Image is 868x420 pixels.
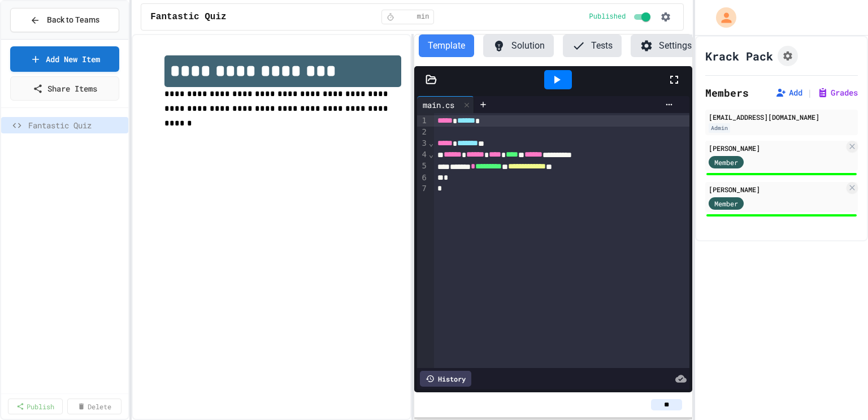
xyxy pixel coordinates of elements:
div: 7 [417,183,428,194]
div: History [420,371,471,387]
div: 3 [417,138,428,149]
div: 2 [417,127,428,138]
h1: Krack Pack [705,48,773,64]
a: Publish [8,399,63,414]
div: main.cs [417,99,460,111]
button: Tests [563,34,622,57]
div: 6 [417,172,428,184]
span: Back to Teams [47,14,99,26]
div: [EMAIL_ADDRESS][DOMAIN_NAME] [709,112,854,122]
button: Assignment Settings [778,46,798,66]
button: Add [775,87,802,98]
span: Fantastic Quiz [28,119,124,131]
div: 4 [417,149,428,161]
a: Delete [67,399,122,414]
div: [PERSON_NAME] [709,184,844,194]
span: Published [589,12,626,21]
div: Admin [709,123,730,133]
iframe: chat widget [774,326,857,374]
button: Solution [483,34,554,57]
a: Share Items [10,76,119,101]
div: 5 [417,161,428,172]
div: Content is published and visible to students [589,10,653,24]
span: | [807,86,813,99]
button: Grades [817,87,858,98]
div: main.cs [417,96,474,113]
span: Fold line [428,138,434,148]
h2: Members [705,85,749,101]
span: Member [714,157,738,167]
span: Fold line [428,150,434,159]
div: 1 [417,115,428,127]
span: Fantastic Quiz [150,10,226,24]
button: Settings [631,34,701,57]
button: Template [419,34,474,57]
span: Member [714,198,738,209]
div: My Account [704,5,739,31]
span: min [417,12,429,21]
div: [PERSON_NAME] [709,143,844,153]
a: Add New Item [10,46,119,72]
button: Back to Teams [10,8,119,32]
iframe: chat widget [821,375,857,409]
